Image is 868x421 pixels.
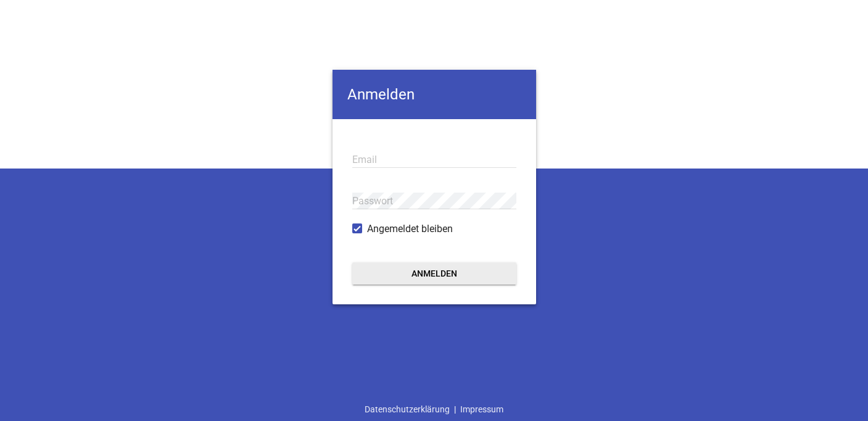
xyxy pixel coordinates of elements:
[456,398,508,421] a: Impressum
[360,398,454,421] a: Datenschutzerklärung
[333,70,536,119] h4: Anmelden
[360,398,508,421] div: |
[352,262,516,285] button: Anmelden
[367,222,453,236] span: Angemeldet bleiben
